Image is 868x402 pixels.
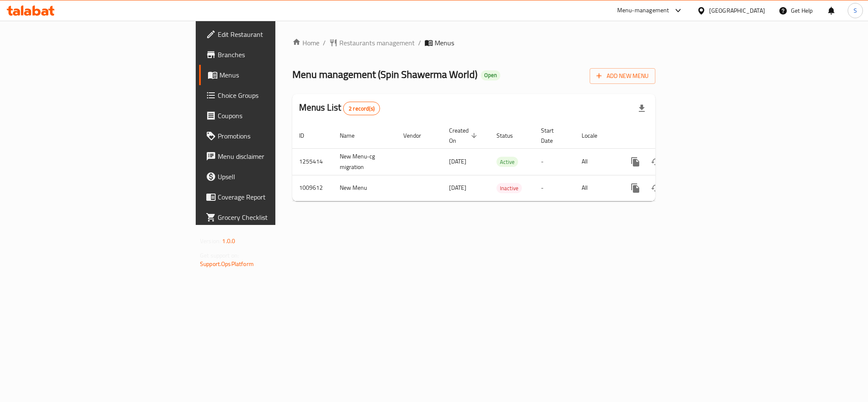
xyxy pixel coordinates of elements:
td: - [534,175,575,201]
a: Restaurants management [329,38,415,48]
div: Open [481,70,500,80]
nav: breadcrumb [292,38,655,48]
a: Menu disclaimer [199,146,341,166]
button: Change Status [646,178,666,198]
a: Branches [199,44,341,65]
span: Grocery Checklist [218,212,334,222]
span: Vendor [403,130,432,141]
span: Open [481,72,500,79]
span: Active [496,157,518,167]
span: Menu management ( Spin Shawerma World ) [292,65,477,84]
span: Choice Groups [218,90,334,100]
button: Add New Menu [590,68,655,84]
span: Add New Menu [596,71,649,81]
span: Inactive [496,183,522,193]
li: / [418,38,421,48]
span: Start Date [541,125,565,146]
span: Branches [218,50,334,60]
button: more [625,152,646,172]
span: 1.0.0 [222,236,235,247]
span: Name [340,130,366,141]
button: Change Status [646,152,666,172]
div: [GEOGRAPHIC_DATA] [709,6,765,15]
td: All [575,175,618,201]
a: Menus [199,65,341,85]
div: Menu-management [617,6,669,16]
span: Status [496,130,524,141]
span: ID [299,130,315,141]
span: Locale [582,130,608,141]
a: Grocery Checklist [199,207,341,227]
span: Menus [219,70,334,80]
a: Choice Groups [199,85,341,105]
a: Upsell [199,166,341,187]
button: more [625,178,646,198]
a: Edit Restaurant [199,24,341,44]
div: Export file [632,98,652,119]
span: Version: [200,236,221,247]
span: Coverage Report [218,192,334,202]
td: New Menu [333,175,397,201]
td: - [534,148,575,175]
span: Get support on: [200,250,239,261]
span: Restaurants management [339,38,415,48]
td: All [575,148,618,175]
span: 2 record(s) [344,105,380,113]
table: enhanced table [292,123,713,201]
span: Coupons [218,111,334,121]
th: Actions [618,123,713,149]
td: New Menu-cg migration [333,148,397,175]
span: Edit Restaurant [218,29,334,39]
span: Promotions [218,131,334,141]
span: [DATE] [449,156,466,167]
a: Promotions [199,126,341,146]
a: Support.OpsPlatform [200,258,254,269]
span: Menus [435,38,454,48]
h2: Menus List [299,101,380,115]
span: [DATE] [449,182,466,193]
span: Created On [449,125,480,146]
span: S [854,6,857,15]
span: Upsell [218,172,334,182]
div: Total records count [343,102,380,115]
a: Coverage Report [199,187,341,207]
div: Inactive [496,183,522,193]
span: Menu disclaimer [218,151,334,161]
a: Coupons [199,105,341,126]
